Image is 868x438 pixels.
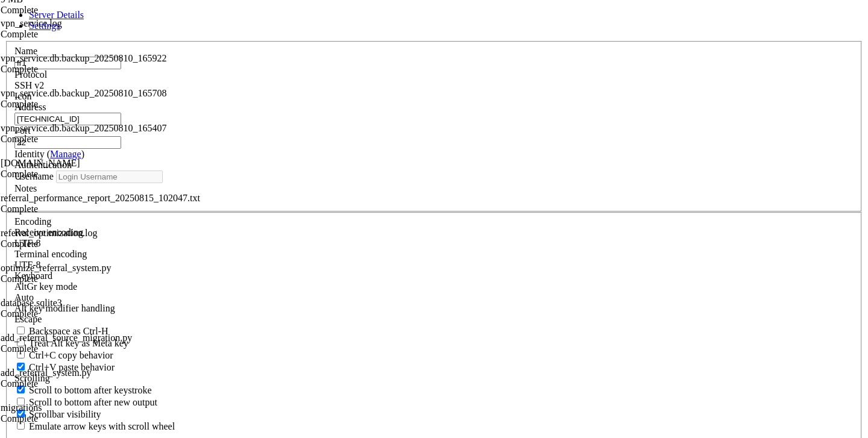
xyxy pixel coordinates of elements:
[1,333,132,343] span: add_referral_source_migration.py
[5,35,710,45] x-row: * Management: [URL][DOMAIN_NAME]
[1,158,80,168] span: start.sh
[5,5,710,15] x-row: Welcome to Ubuntu 24.04.2 LTS (GNU/Linux 6.8.0-35-generic x86_64)
[1,298,62,308] span: database.sqlite3
[1,169,121,180] div: Complete
[1,368,92,378] span: add_referral_system.py
[5,85,710,95] x-row: System load: 1.06 Processes: 247
[112,295,116,305] div: (21, 29)
[1,378,121,389] div: Complete
[5,25,710,35] x-row: * Documentation: [URL][DOMAIN_NAME]
[1,64,121,75] div: Complete
[5,205,710,216] x-row: 52 updates can be applied immediately.
[1,308,121,319] div: Complete
[5,235,710,245] x-row: 1 additional security update can be applied with ESM Apps.
[5,215,710,225] x-row: To see these additional updates run: apt list --upgradable
[1,228,97,238] span: referral_optimization.log
[5,95,710,105] x-row: Usage of /: 2.6% of 231.44GB Users logged in: 0
[1,5,121,16] div: Complete
[1,402,42,413] span: migrations
[5,145,710,155] x-row: just raised the bar for easy, resilient and secure K8s cluster deployment.
[1,274,121,284] div: Complete
[5,45,710,55] x-row: * Support: [URL][DOMAIN_NAME]
[5,286,710,296] x-row: Last login: [DATE] from [TECHNICAL_ID]
[1,413,121,424] div: Complete
[1,193,200,203] span: referral_performance_report_20250815_102047.txt
[5,115,710,125] x-row: Swap usage: 0%
[1,88,167,98] span: vpn_service.db.backup_20250810_165708
[1,158,80,168] span: [DOMAIN_NAME]
[1,134,121,145] div: Complete
[1,204,121,214] div: Complete
[1,239,121,249] div: Complete
[1,53,167,63] span: vpn_service.db.backup_20250810_165922
[1,263,112,273] span: optimize_referral_system.py
[5,165,710,175] x-row: [URL][DOMAIN_NAME]
[1,123,167,133] span: vpn_service.db.backup_20250810_165407
[1,99,121,110] div: Complete
[5,185,710,195] x-row: Expanded Security Maintenance for Applications is not enabled.
[5,65,710,75] x-row: System information as of [DATE]
[5,105,710,115] x-row: Memory usage: 5% IPv4 address for ens3: [TECHNICAL_ID]
[5,135,710,145] x-row: * Strictly confined Kubernetes makes edge and IoT secure. Learn how MicroK8s
[1,29,121,40] div: Complete
[5,275,710,286] x-row: *** System restart required ***
[5,245,710,255] x-row: Learn more about enabling ESM Apps service at [URL][DOMAIN_NAME]
[5,295,710,305] x-row: root@hiplet-33900:~#
[1,18,62,28] span: vpn_service.log
[1,343,121,354] div: Complete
